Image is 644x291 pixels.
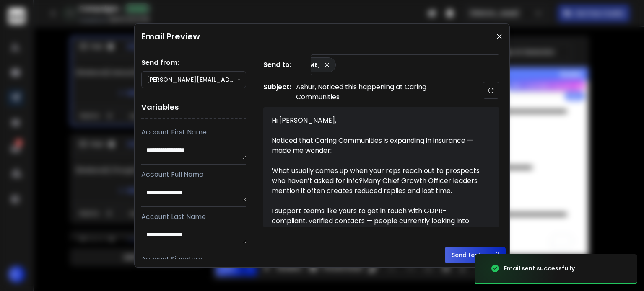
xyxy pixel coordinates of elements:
[263,82,291,102] h1: Subject:
[141,212,246,222] p: Account Last Name
[147,75,237,84] p: [PERSON_NAME][EMAIL_ADDRESS][PERSON_NAME][DOMAIN_NAME]
[504,264,576,273] div: Email sent successfully.
[141,58,246,68] h1: Send from:
[141,31,200,42] h1: Email Preview
[141,127,246,137] p: Account First Name
[263,60,297,70] h1: Send to:
[141,254,246,264] p: Account Signature
[141,96,246,119] h1: Variables
[272,116,481,219] div: Hi [PERSON_NAME], Noticed that Caring Communities is expanding in insurance — made me wonder: Wha...
[141,170,246,180] p: Account Full Name
[296,82,464,102] p: Ashur, Noticed this happening at Caring Communities
[445,247,506,263] button: Send test email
